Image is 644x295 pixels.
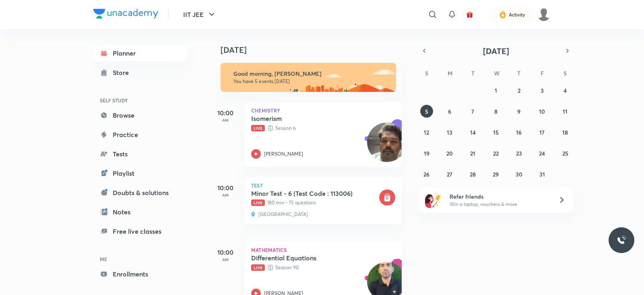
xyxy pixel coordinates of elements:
p: Chemistry [251,108,395,113]
span: Live [251,264,265,271]
abbr: October 11, 2025 [563,108,568,115]
h5: 10:00 [209,247,242,257]
button: October 7, 2025 [466,105,479,118]
abbr: October 12, 2025 [424,129,429,136]
h5: 10:00 [209,108,242,118]
span: Live [251,125,265,131]
abbr: Friday [541,69,544,77]
h5: Differential Equations [251,254,351,262]
p: [GEOGRAPHIC_DATA] [258,211,308,218]
button: October 1, 2025 [489,84,502,97]
p: Test [251,183,395,188]
h6: Good morning, [PERSON_NAME] [233,70,389,77]
p: Win a laptop, vouchers & more [450,201,549,208]
p: Session 90 [251,264,378,272]
abbr: Wednesday [494,69,500,77]
button: October 30, 2025 [512,168,525,181]
abbr: October 7, 2025 [471,108,474,115]
div: Store [113,68,134,77]
abbr: Saturday [563,69,567,77]
button: October 29, 2025 [489,168,502,181]
abbr: October 20, 2025 [446,150,453,157]
button: October 12, 2025 [420,126,433,139]
abbr: Sunday [425,69,428,77]
button: October 19, 2025 [420,147,433,160]
h6: SELF STUDY [93,93,187,107]
button: October 2, 2025 [512,84,525,97]
img: avatar [466,11,473,18]
button: October 27, 2025 [443,168,456,181]
abbr: October 3, 2025 [541,87,544,94]
p: AM [209,118,242,123]
span: Live [251,199,265,206]
button: October 16, 2025 [512,126,525,139]
abbr: October 9, 2025 [517,108,520,115]
abbr: October 10, 2025 [539,108,545,115]
h5: Minor Test - 6 (Test Code : 113006) [251,189,378,197]
img: venue-location [251,211,255,218]
a: Tests [93,146,187,162]
p: Session 6 [251,124,378,132]
abbr: Tuesday [471,69,475,77]
abbr: October 22, 2025 [493,150,499,157]
abbr: October 17, 2025 [539,129,545,136]
abbr: October 1, 2025 [495,87,497,94]
button: avatar [463,8,476,21]
button: October 10, 2025 [536,105,549,118]
button: October 15, 2025 [489,126,502,139]
a: Practice [93,127,187,143]
a: Store [93,64,187,81]
button: October 13, 2025 [443,126,456,139]
abbr: October 4, 2025 [563,87,567,94]
img: activity [499,10,506,19]
abbr: October 18, 2025 [562,129,568,136]
a: Enrollments [93,266,187,282]
p: You have 5 events [DATE] [233,78,389,85]
button: October 4, 2025 [559,84,572,97]
button: IIT JEE [178,6,221,23]
a: Playlist [93,165,187,181]
a: Free live classes [93,223,187,239]
abbr: October 31, 2025 [539,170,545,178]
img: Company Logo [93,9,158,19]
button: October 11, 2025 [559,105,572,118]
img: referral [425,192,441,208]
button: October 8, 2025 [489,105,502,118]
abbr: October 26, 2025 [423,170,429,178]
button: October 17, 2025 [536,126,549,139]
button: [DATE] [430,45,562,56]
button: October 26, 2025 [420,168,433,181]
button: October 21, 2025 [466,147,479,160]
abbr: October 14, 2025 [470,129,476,136]
p: AM [209,193,242,197]
abbr: October 27, 2025 [447,170,452,178]
abbr: October 13, 2025 [447,129,452,136]
img: Pankaj Saproo [537,8,551,21]
button: October 18, 2025 [559,126,572,139]
button: October 31, 2025 [536,168,549,181]
button: October 28, 2025 [466,168,479,181]
button: October 14, 2025 [466,126,479,139]
abbr: October 24, 2025 [539,150,545,157]
abbr: October 28, 2025 [470,170,476,178]
h4: [DATE] [221,45,410,55]
abbr: October 8, 2025 [494,108,497,115]
img: ttu [617,235,626,245]
button: October 20, 2025 [443,147,456,160]
span: [DATE] [483,46,509,56]
abbr: October 16, 2025 [516,129,522,136]
abbr: October 5, 2025 [425,108,428,115]
abbr: October 25, 2025 [562,150,568,157]
button: October 3, 2025 [536,84,549,97]
abbr: October 29, 2025 [493,170,499,178]
abbr: October 15, 2025 [493,129,499,136]
h5: 10:00 [209,183,242,193]
a: Planner [93,45,187,61]
button: October 25, 2025 [559,147,572,160]
abbr: October 23, 2025 [516,150,522,157]
abbr: October 21, 2025 [470,150,475,157]
h6: Refer friends [450,192,549,201]
button: October 24, 2025 [536,147,549,160]
abbr: October 19, 2025 [424,150,429,157]
h6: ME [93,252,187,266]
